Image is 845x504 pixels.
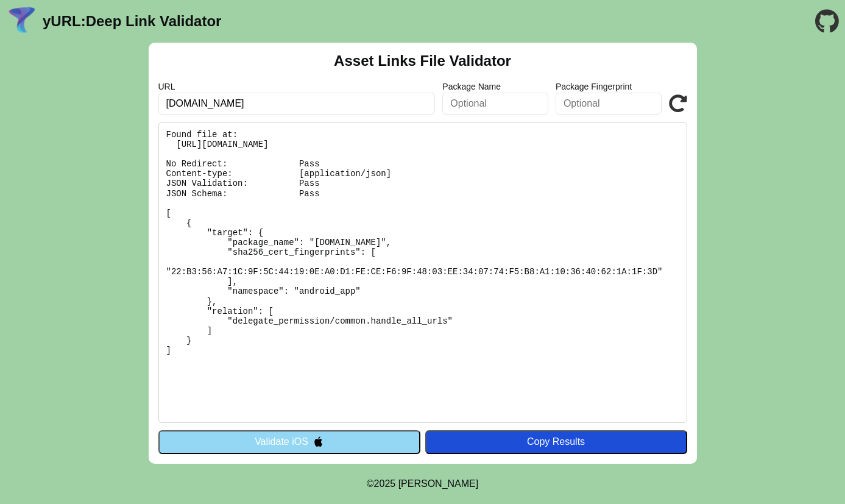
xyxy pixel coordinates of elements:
[556,82,662,91] label: Package Fingerprint
[398,478,479,489] a: Michael Ibragimchayev's Personal Site
[6,5,38,37] img: yURL Logo
[556,93,662,115] input: Optional
[334,52,511,69] h2: Asset Links File Validator
[425,430,687,453] button: Copy Results
[442,93,548,115] input: Optional
[374,478,396,489] span: 2025
[431,436,681,447] div: Copy Results
[158,82,436,91] label: URL
[367,464,478,504] footer: ©
[158,93,436,115] input: Required
[313,436,324,447] img: appleIcon.svg
[158,430,420,453] button: Validate iOS
[43,13,221,30] a: yURL:Deep Link Validator
[442,82,548,91] label: Package Name
[158,122,687,423] pre: Found file at: [URL][DOMAIN_NAME] No Redirect: Pass Content-type: [application/json] JSON Validat...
